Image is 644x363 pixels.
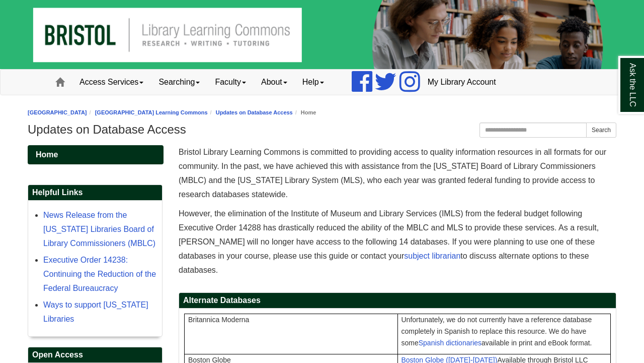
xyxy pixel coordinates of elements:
span: Home [36,150,58,159]
a: My Library Account [420,70,504,95]
button: Search [586,123,616,138]
a: Updates on Database Access [216,109,293,115]
span: However, the elimination of the Institute of Museum and Library Services (IMLS) from the federal ... [179,209,599,274]
a: Faculty [207,70,254,95]
a: Help [295,70,332,95]
a: Searching [151,70,207,95]
li: Home [293,108,316,117]
a: News Release from the [US_STATE] Libraries Board of Library Commissioners (MBLC) [43,211,155,248]
h2: Helpful Links [28,185,162,201]
h2: Alternate Databases [179,293,616,309]
nav: breadcrumb [28,108,616,117]
a: [GEOGRAPHIC_DATA] Learning Commons [95,109,208,115]
span: Unfortunately, we do not currently have a reference database completely in Spanish to replace thi... [401,316,592,347]
a: [GEOGRAPHIC_DATA] [28,109,87,115]
a: Executive Order 14238: Continuing the Reduction of the Federal Bureaucracy [43,256,156,292]
a: subject librarian [404,252,460,260]
a: Access Services [72,70,151,95]
a: Home [28,145,164,164]
span: Bristol Library Learning Commons is committed to providing access to quality information resource... [179,148,606,199]
h1: Updates on Database Access [28,123,616,137]
a: Spanish dictionaries [419,339,481,347]
h2: Open Access [28,347,162,363]
span: Britannica Moderna [188,316,249,324]
a: About [254,70,295,95]
a: Ways to support [US_STATE] Libraries [43,300,148,323]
